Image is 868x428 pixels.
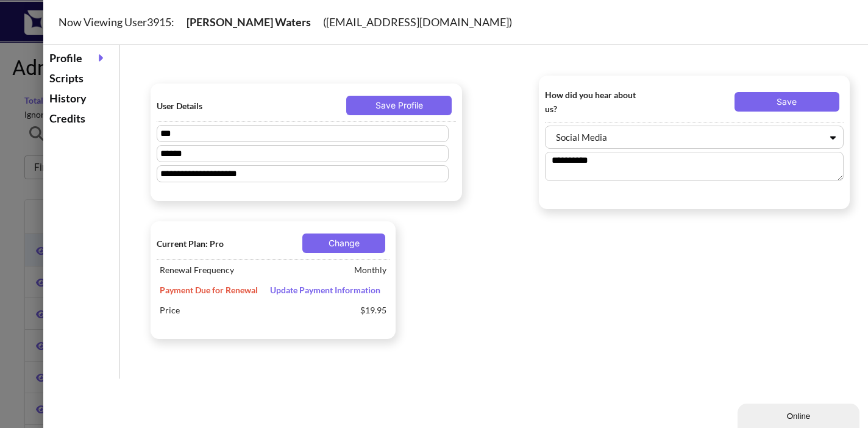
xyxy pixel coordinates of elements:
[46,88,116,109] div: History
[157,237,227,251] span: Current Plan: Pro
[157,260,351,280] span: Renewal Frequency
[302,234,385,253] button: Change
[157,99,249,113] span: User Details
[46,48,116,68] div: Profile
[174,15,323,29] span: [PERSON_NAME] Waters
[357,300,390,320] span: $19.95
[735,92,839,112] button: Save
[46,109,116,129] div: Credits
[264,285,386,295] span: Update Payment Information
[157,300,357,320] span: Price
[738,401,862,428] iframe: chat widget
[545,88,638,116] span: How did you hear about us?
[346,96,451,115] button: Save Profile
[46,68,116,88] div: Scripts
[351,260,390,280] span: Monthly
[157,280,261,300] span: Payment Due for Renewal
